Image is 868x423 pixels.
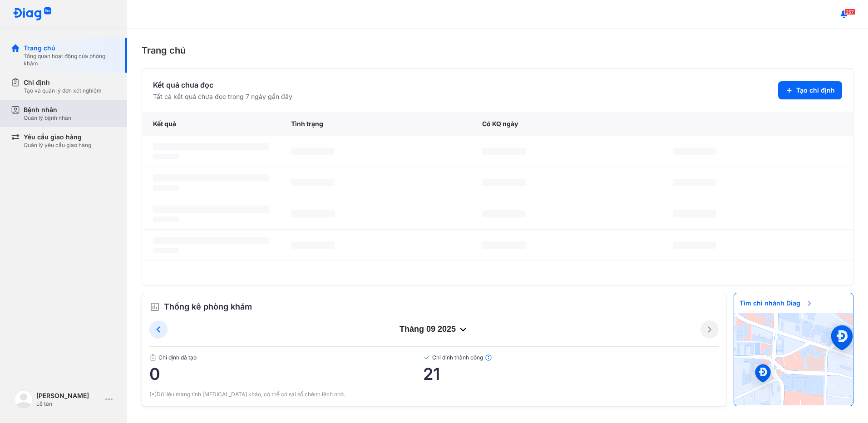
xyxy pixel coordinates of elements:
div: Tất cả kết quả chưa đọc trong 7 ngày gần đây [153,92,292,101]
div: Kết quả chưa đọc [153,79,292,90]
div: Chỉ định [24,78,102,87]
span: Chỉ định đã tạo [149,354,423,361]
span: 257 [844,9,855,15]
span: ‌ [291,241,335,249]
div: Có KQ ngày [471,112,662,136]
div: Tình trạng [280,112,471,136]
span: ‌ [482,148,526,155]
span: ‌ [153,154,178,159]
span: 0 [149,365,423,383]
div: Trang chủ [142,44,853,57]
span: ‌ [482,179,526,186]
span: ‌ [673,241,716,249]
span: Tạo chỉ định [796,86,835,95]
div: [PERSON_NAME] [36,391,102,400]
button: Tạo chỉ định [778,81,842,99]
span: ‌ [291,210,335,217]
span: ‌ [673,179,716,186]
div: Quản lý bệnh nhân [24,114,71,122]
div: Trang chủ [24,44,116,53]
span: Tìm chi nhánh Diag [734,293,819,313]
img: checked-green.01cc79e0.svg [423,354,430,361]
img: order.5a6da16c.svg [149,301,160,312]
div: Tạo và quản lý đơn xét nghiệm [24,87,102,94]
img: document.50c4cfd0.svg [149,354,157,361]
img: logo [15,390,33,408]
span: ‌ [153,206,269,213]
span: 21 [423,365,719,383]
span: ‌ [153,185,178,191]
div: Tổng quan hoạt động của phòng khám [24,53,116,67]
img: info.7e716105.svg [485,354,492,361]
div: Yêu cầu giao hàng [24,133,91,142]
span: ‌ [153,143,269,150]
span: ‌ [673,210,716,217]
span: ‌ [482,241,526,249]
div: Kết quả [142,112,280,136]
span: ‌ [153,216,178,222]
div: Bệnh nhân [24,105,71,114]
span: ‌ [153,248,178,253]
span: ‌ [673,148,716,155]
div: tháng 09 2025 [168,324,700,335]
span: Chỉ định thành công [423,354,719,361]
span: ‌ [482,210,526,217]
span: ‌ [153,237,269,244]
span: Thống kê phòng khám [164,300,252,313]
span: ‌ [291,148,335,155]
div: (*)Dữ liệu mang tính [MEDICAL_DATA] khảo, có thể có sai số chênh lệch nhỏ. [149,390,719,398]
div: Quản lý yêu cầu giao hàng [24,142,91,149]
img: logo [13,7,52,21]
div: Lễ tân [36,400,102,408]
span: ‌ [153,174,269,182]
span: ‌ [291,179,335,186]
